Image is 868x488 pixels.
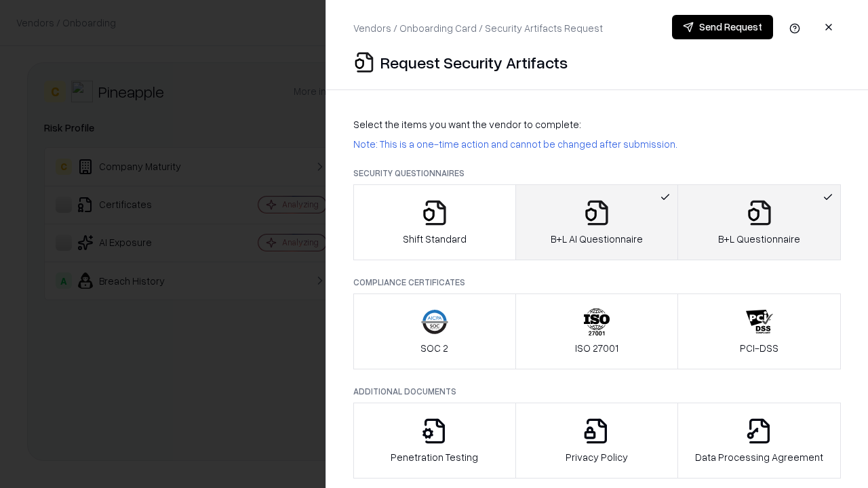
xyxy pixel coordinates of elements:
p: Vendors / Onboarding Card / Security Artifacts Request [353,21,603,35]
p: Shift Standard [403,232,467,246]
p: Data Processing Agreement [695,450,823,464]
p: Penetration Testing [391,450,478,464]
p: B+L Questionnaire [718,232,800,246]
button: B+L Questionnaire [677,184,841,260]
p: Additional Documents [353,386,841,397]
button: Data Processing Agreement [677,403,841,479]
button: SOC 2 [353,293,516,369]
p: Security Questionnaires [353,167,841,179]
button: Send Request [672,15,773,39]
p: PCI-DSS [740,341,778,355]
p: ISO 27001 [575,341,618,355]
p: Select the items you want the vendor to complete: [353,117,841,131]
button: PCI-DSS [677,293,841,369]
button: B+L AI Questionnaire [515,184,679,260]
p: Note: This is a one-time action and cannot be changed after submission. [353,137,841,151]
p: Privacy Policy [566,450,628,464]
p: B+L AI Questionnaire [551,232,643,246]
button: Penetration Testing [353,403,516,479]
button: Privacy Policy [515,403,679,479]
p: SOC 2 [420,341,448,355]
button: Shift Standard [353,184,516,260]
button: ISO 27001 [515,293,679,369]
p: Request Security Artifacts [380,52,568,73]
p: Compliance Certificates [353,277,841,288]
